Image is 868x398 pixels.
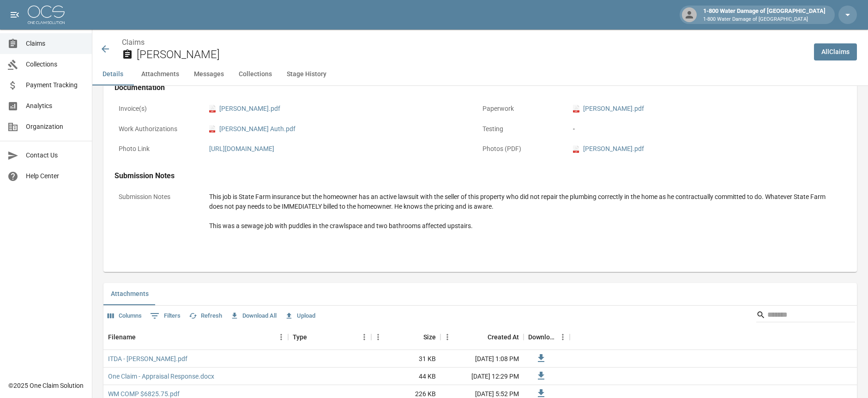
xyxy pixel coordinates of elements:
div: Size [423,324,436,350]
div: Search [756,308,855,324]
button: Upload [283,309,318,323]
div: 1-800 Water Damage of [GEOGRAPHIC_DATA] [699,6,829,23]
div: anchor tabs [92,63,868,85]
a: Claims [122,38,145,47]
div: related-list tabs [103,283,857,305]
a: pdf[PERSON_NAME].pdf [209,104,280,114]
h2: [PERSON_NAME] [137,48,807,61]
span: Help Center [26,171,84,181]
a: pdf[PERSON_NAME].pdf [573,144,644,154]
p: Submission Notes [115,188,198,206]
button: Collections [231,63,279,85]
div: Filename [103,324,288,350]
button: Messages [187,63,231,85]
div: [DATE] 1:08 PM [440,350,524,368]
button: open drawer [6,6,24,24]
button: Refresh [187,309,224,323]
p: Testing [478,120,561,138]
h4: Documentation [115,83,831,92]
div: © 2025 One Claim Solution [8,381,84,390]
span: Organization [26,122,84,132]
button: Menu [556,330,570,344]
div: - [573,124,827,134]
button: Menu [440,330,454,344]
span: Payment Tracking [26,80,84,90]
img: ocs-logo-white-transparent.png [28,6,65,24]
span: Claims [26,39,84,48]
div: Type [293,324,307,350]
p: Work Authorizations [115,120,198,138]
div: Download [524,324,570,350]
div: 44 KB [371,368,440,385]
button: Menu [371,330,385,344]
p: 1-800 Water Damage of [GEOGRAPHIC_DATA] [703,16,826,24]
button: Menu [357,330,371,344]
div: Download [528,324,556,350]
div: [DATE] 12:29 PM [440,368,524,385]
a: pdf[PERSON_NAME].pdf [573,104,644,114]
button: Show filters [148,308,183,323]
button: Menu [274,330,288,344]
a: pdf[PERSON_NAME] Auth.pdf [209,124,295,134]
button: Attachments [134,63,187,85]
div: This job is State Farm insurance but the homeowner has an active lawsuit with the seller of this ... [209,192,827,231]
div: Created At [440,324,524,350]
p: Paperwork [478,100,561,118]
nav: breadcrumb [122,37,807,48]
div: Size [371,324,440,350]
h4: Submission Notes [115,171,831,181]
div: 31 KB [371,350,440,368]
a: One Claim - Appraisal Response.docx [108,372,214,381]
button: Attachments [103,283,156,305]
div: Created At [488,324,519,350]
p: Photo Link [115,140,198,158]
p: Photos (PDF) [478,140,561,158]
a: [URL][DOMAIN_NAME] [209,145,274,152]
button: Select columns [105,309,144,323]
a: ITDA - [PERSON_NAME].pdf [108,354,187,363]
button: Download All [228,309,279,323]
div: Filename [108,324,136,350]
div: Type [288,324,371,350]
span: Analytics [26,101,84,111]
a: AllClaims [814,43,857,60]
button: Stage History [279,63,334,85]
button: Details [92,63,134,85]
p: Invoice(s) [115,100,198,118]
span: Collections [26,60,84,69]
span: Contact Us [26,151,84,160]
